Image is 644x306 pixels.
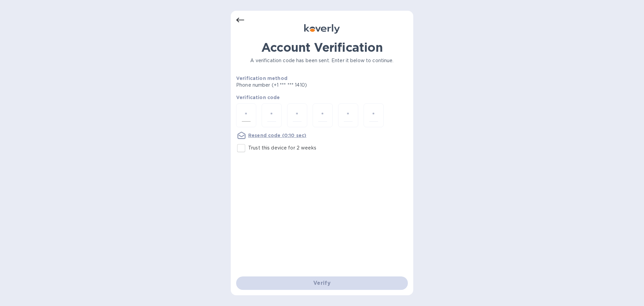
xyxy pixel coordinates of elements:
[236,82,358,89] p: Phone number (+1 *** *** 1410)
[248,144,316,151] p: Trust this device for 2 weeks
[236,76,287,81] b: Verification method
[236,94,408,101] p: Verification code
[236,40,408,54] h1: Account Verification
[236,57,408,64] p: A verification code has been sent. Enter it below to continue.
[248,133,306,138] u: Resend code (0:10 sec)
